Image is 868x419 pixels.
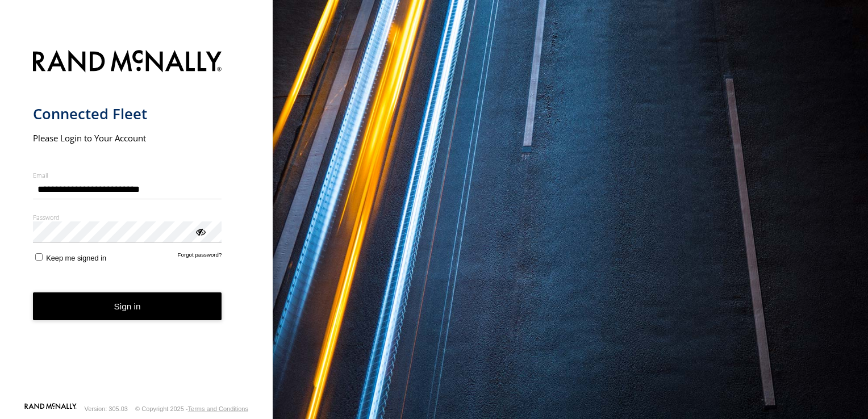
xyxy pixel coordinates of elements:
a: Visit our Website [24,403,77,414]
a: Terms and Conditions [188,405,248,412]
img: Rand McNally [33,48,222,77]
label: Email [33,171,222,179]
form: main [33,43,240,402]
div: Version: 305.03 [85,405,128,412]
div: ViewPassword [194,225,206,237]
span: Keep me signed in [46,254,106,262]
button: Sign in [33,292,222,320]
label: Password [33,213,222,221]
h1: Connected Fleet [33,104,222,123]
h2: Please Login to Your Account [33,132,222,144]
a: Forgot password? [178,252,222,262]
input: Keep me signed in [35,253,43,261]
div: © Copyright 2025 - [135,405,248,412]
